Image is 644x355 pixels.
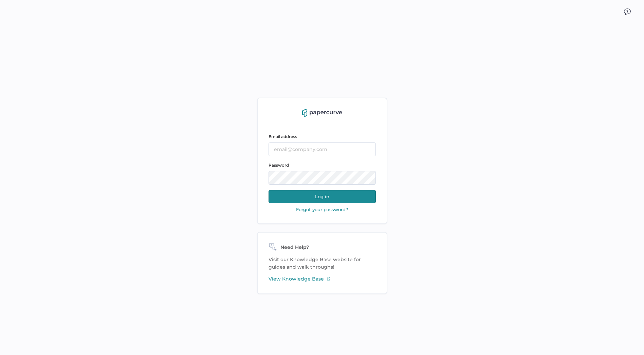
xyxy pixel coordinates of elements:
img: need-help-icon.d526b9f7.svg [269,243,278,252]
span: Email address [269,134,297,139]
span: Password [269,163,289,168]
span: View Knowledge Base [269,275,324,283]
img: papercurve-logo-colour.7244d18c.svg [302,109,342,117]
input: email@company.com [269,142,376,156]
img: external-link-icon-3.58f4c051.svg [327,277,331,281]
div: Need Help? [269,243,376,252]
button: Forgot your password? [294,206,350,213]
div: Visit our Knowledge Base website for guides and walk throughs! [257,232,387,294]
img: icon_chat.2bd11823.svg [624,9,631,15]
button: Log in [269,190,376,203]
